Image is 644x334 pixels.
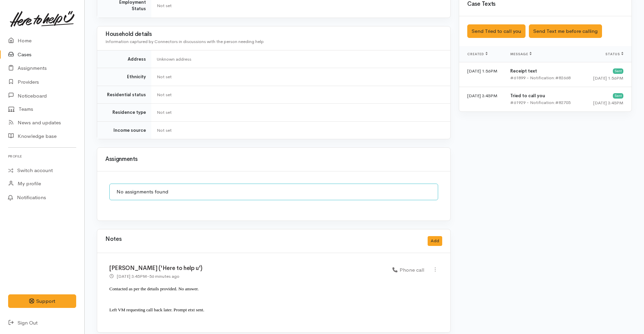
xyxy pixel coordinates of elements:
span: Left VM requesting call back later. Prompt etxt sent. [109,307,204,312]
div: [DATE] 3:45PM [589,100,623,106]
span: Information captured by Connectors in discussions with the person needing help [105,39,264,44]
td: [DATE] 3:45PM [459,87,505,112]
div: No assignments found [109,184,438,200]
span: Message [510,52,532,56]
td: Ethnicity [97,68,151,86]
div: #61929 - Notification:#82705 [510,99,578,106]
div: #61899 - Notification:#82668 [510,75,578,81]
button: Send Text me before calling [529,24,602,38]
h3: Household details [105,31,442,38]
time: 56 minutes ago [149,273,179,279]
span: Not set [157,127,172,133]
div: Sent [613,68,623,74]
td: Address [97,50,151,68]
div: [DATE] 1:56PM [589,75,623,82]
td: Income source [97,121,151,139]
span: Created [467,52,488,56]
td: [DATE] 1:56PM [459,62,505,87]
td: Residential status [97,86,151,104]
span: Not set [157,109,172,115]
span: Not set [157,3,172,8]
h6: Profile [8,152,76,161]
b: Receipt text [510,68,537,74]
td: Residence type [97,104,151,122]
button: Send Tried to call you [467,24,525,38]
h3: Case Texts [467,1,623,7]
span: Contacted as per the details provided. No answer. [109,286,199,291]
h3: Assignments [105,156,442,163]
button: Add [428,236,442,246]
h3: [PERSON_NAME] ('Here to help u') [109,265,384,272]
div: Phone call [392,266,424,274]
time: [DATE] 3:45PM [117,273,147,279]
h3: Notes [105,236,122,246]
span: Not set [157,74,172,80]
b: Tried to call you [510,93,545,99]
div: Unknown address [157,56,442,63]
div: - [109,273,179,280]
span: Status [605,52,623,56]
span: Not set [157,92,172,98]
div: Sent [613,93,623,99]
button: Support [8,294,76,308]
